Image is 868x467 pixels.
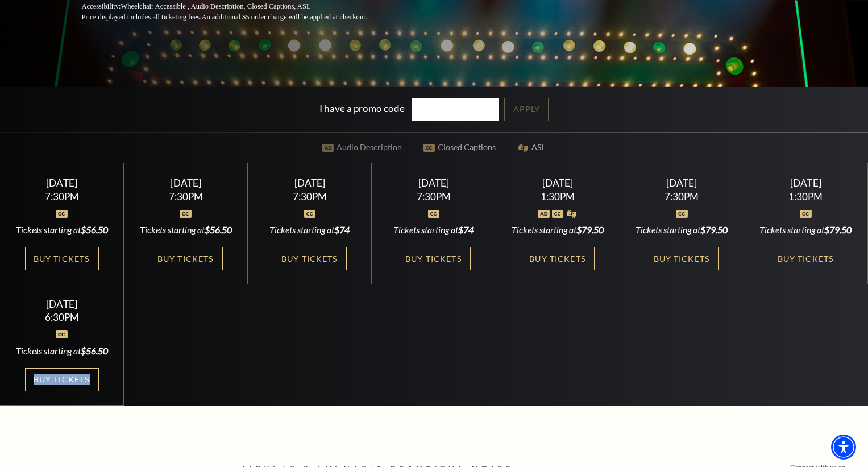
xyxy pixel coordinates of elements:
[397,247,471,270] a: Buy Tickets
[138,192,234,201] div: 7:30PM
[81,224,108,235] span: $56.50
[14,192,110,201] div: 7:30PM
[758,192,854,201] div: 1:30PM
[14,177,110,189] div: [DATE]
[138,224,234,236] div: Tickets starting at
[769,247,842,270] a: Buy Tickets
[14,312,110,322] div: 6:30PM
[334,224,350,235] span: $74
[509,177,606,189] div: [DATE]
[121,2,310,10] span: Wheelchair Accessible , Audio Description, Closed Captions, ASL
[261,224,358,236] div: Tickets starting at
[509,224,606,236] div: Tickets starting at
[758,177,854,189] div: [DATE]
[824,224,852,235] span: $79.50
[205,224,232,235] span: $56.50
[385,177,482,189] div: [DATE]
[14,345,110,357] div: Tickets starting at
[458,224,474,235] span: $74
[82,12,394,23] p: Price displayed includes all ticketing fees.
[82,1,394,12] p: Accessibility:
[319,102,405,114] label: I have a promo code
[81,345,108,356] span: $56.50
[261,192,358,201] div: 7:30PM
[149,247,223,270] a: Buy Tickets
[14,298,110,310] div: [DATE]
[831,435,856,460] div: Accessibility Menu
[758,224,854,236] div: Tickets starting at
[261,177,358,189] div: [DATE]
[14,224,110,236] div: Tickets starting at
[633,224,730,236] div: Tickets starting at
[645,247,719,270] a: Buy Tickets
[138,177,234,189] div: [DATE]
[385,192,482,201] div: 7:30PM
[521,247,595,270] a: Buy Tickets
[509,192,606,201] div: 1:30PM
[201,13,367,21] span: An additional $5 order charge will be applied at checkout.
[25,247,99,270] a: Buy Tickets
[273,247,347,270] a: Buy Tickets
[576,224,604,235] span: $79.50
[700,224,728,235] span: $79.50
[25,368,99,391] a: Buy Tickets
[633,192,730,201] div: 7:30PM
[633,177,730,189] div: [DATE]
[385,224,482,236] div: Tickets starting at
